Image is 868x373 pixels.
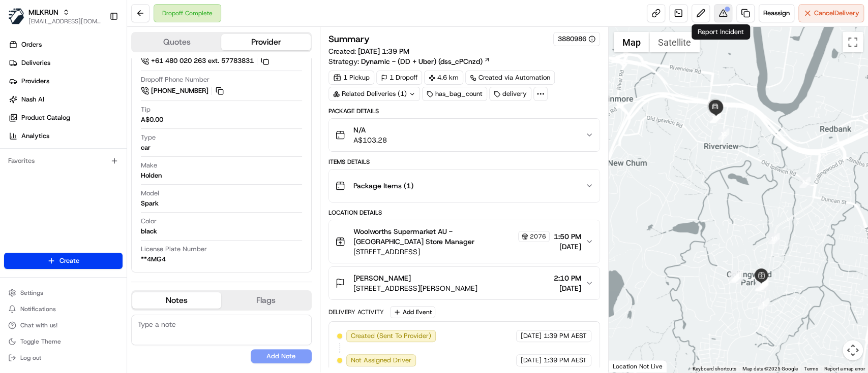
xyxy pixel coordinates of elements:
[20,289,43,297] span: Settings
[718,128,729,140] div: 12
[4,91,127,108] a: Nash AI
[59,256,79,265] span: Create
[141,133,156,142] span: Type
[758,298,769,309] div: 1
[731,270,742,281] div: 3
[328,35,370,44] h3: Summary
[609,360,667,372] div: Location Not Live
[328,107,600,115] div: Package Details
[353,283,477,293] span: [STREET_ADDRESS][PERSON_NAME]
[376,71,422,85] div: 1 Dropoff
[554,231,581,242] span: 1:50 PM
[353,247,550,257] span: [STREET_ADDRESS]
[4,334,123,349] button: Toggle Theme
[4,302,123,316] button: Notifications
[328,71,374,85] div: 1 Pickup
[729,272,740,283] div: 4
[4,73,127,89] a: Providers
[693,365,736,372] button: Keyboard shortcuts
[757,279,768,290] div: 9
[4,286,123,300] button: Settings
[28,17,101,25] button: [EMAIL_ADDRESS][DOMAIN_NAME]
[358,47,409,56] span: [DATE] 1:39 PM
[353,125,387,135] span: N/A
[798,4,864,22] button: CancelDelivery
[141,189,159,198] span: Model
[353,181,413,191] span: Package Items ( 1 )
[20,305,56,313] span: Notifications
[141,75,209,84] span: Dropoff Phone Number
[141,171,162,180] div: Holden
[4,318,123,332] button: Chat with us!
[558,35,595,44] button: 3880986
[141,55,271,66] a: +61 480 020 263 ext. 57783831
[756,279,767,290] div: 8
[141,143,151,152] div: car
[544,331,587,341] span: 1:39 PM AEST
[21,40,42,49] span: Orders
[8,8,24,24] img: MILKRUN
[544,356,587,365] span: 1:39 PM AEST
[465,71,555,85] a: Created via Automation
[814,9,859,18] span: Cancel Delivery
[329,169,600,202] button: Package Items (1)
[328,46,409,56] span: Created:
[141,217,157,226] span: Color
[132,292,221,309] button: Notes
[141,199,159,208] div: Spark
[329,220,600,263] button: Woolworths Supermarket AU - [GEOGRAPHIC_DATA] Store Manager2076[STREET_ADDRESS]1:50 PM[DATE]
[709,112,721,123] div: 14
[614,32,649,52] button: Show street map
[353,273,411,283] span: [PERSON_NAME]
[4,37,127,53] a: Orders
[361,56,490,66] a: Dynamic - (DD + Uber) (dss_cPCnzd)
[20,354,41,362] span: Log out
[4,55,127,71] a: Deliveries
[21,113,70,122] span: Product Catalog
[4,351,123,365] button: Log out
[4,4,105,28] button: MILKRUNMILKRUN[EMAIL_ADDRESS][DOMAIN_NAME]
[843,340,863,360] button: Map camera controls
[763,9,790,18] span: Reassign
[328,56,490,66] div: Strategy:
[221,34,310,50] button: Provider
[554,283,581,293] span: [DATE]
[422,87,487,101] div: has_bag_count
[353,135,387,145] span: A$103.28
[611,359,645,372] a: Open this area in Google Maps (opens a new window)
[759,4,794,22] button: Reassign
[4,128,127,144] a: Analytics
[141,227,157,236] div: black
[489,87,531,101] div: delivery
[4,253,123,269] button: Create
[141,161,157,170] span: Make
[4,153,123,169] div: Favorites
[328,158,600,166] div: Items Details
[521,356,542,365] span: [DATE]
[328,209,600,217] div: Location Details
[141,85,225,96] a: [PHONE_NUMBER]
[151,56,254,65] span: +61 480 020 263 ext. 57783831
[755,280,766,291] div: 7
[351,356,411,365] span: Not Assigned Driver
[21,77,49,86] span: Providers
[21,95,44,104] span: Nash AI
[351,331,431,341] span: Created (Sent To Provider)
[843,32,863,52] button: Toggle fullscreen view
[132,34,221,50] button: Quotes
[28,7,58,17] button: MILKRUN
[221,292,310,309] button: Flags
[742,366,798,371] span: Map data ©2025 Google
[141,105,151,114] span: Tip
[141,115,163,124] div: A$0.00
[649,32,700,52] button: Show satellite imagery
[20,337,61,346] span: Toggle Theme
[799,177,811,188] div: 11
[390,306,435,318] button: Add Event
[692,24,750,40] div: Report Incident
